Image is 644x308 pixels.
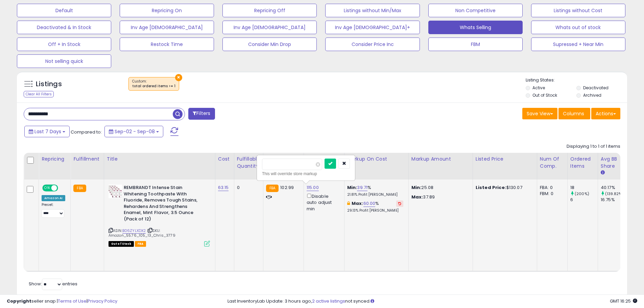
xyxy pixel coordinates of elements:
[104,126,163,137] button: Sep-02 - Sep-08
[29,281,77,287] span: Show: entries
[307,184,319,191] a: 115.00
[17,38,111,51] button: Off + In Stock
[522,108,557,119] button: Save View
[476,184,506,191] b: Listed Price:
[411,156,470,163] div: Markup Amount
[476,185,532,191] div: $130.07
[363,200,376,207] a: 60.00
[222,4,317,17] button: Repricing Off
[610,298,637,304] span: 2025-09-16 16:25 GMT
[73,156,101,163] div: Fulfillment
[17,54,111,68] button: Not selling quick
[42,195,65,201] div: Amazon AI
[531,38,625,51] button: Supressed + Near Min
[175,74,182,81] button: ×
[570,156,595,170] div: Ordered Items
[325,38,420,51] button: Consider Price Inc
[280,184,294,191] span: 102.99
[120,38,214,51] button: Restock Time
[357,184,367,191] a: 39.71
[531,21,625,34] button: Whats out of stock
[42,156,68,163] div: Repricing
[411,194,468,200] p: 37.89
[428,21,523,34] button: Whats Selling
[43,185,51,191] span: ON
[347,208,403,213] p: 29.13% Profit [PERSON_NAME]
[344,153,408,180] th: The percentage added to the cost of goods (COGS) that forms the calculator for Min & Max prices.
[222,38,317,51] button: Consider Min Drop
[7,298,31,304] strong: Copyright
[115,128,155,135] span: Sep-02 - Sep-08
[71,129,102,135] span: Compared to:
[120,21,214,34] button: Inv Age [DEMOGRAPHIC_DATA]
[347,156,406,163] div: Markup on Cost
[591,108,620,119] button: Actions
[347,200,403,213] div: %
[411,185,468,191] p: 25.08
[135,241,146,247] span: FBA
[237,185,258,191] div: 0
[476,156,534,163] div: Listed Price
[532,92,557,98] label: Out of Stock
[583,92,601,98] label: Archived
[601,156,625,170] div: Avg BB Share
[34,128,61,135] span: Last 7 Days
[107,156,212,163] div: Title
[325,4,420,17] button: Listings without Min/Max
[570,197,598,203] div: 6
[347,192,403,197] p: 21.81% Profit [PERSON_NAME]
[575,191,589,196] small: (200%)
[58,298,87,304] a: Terms of Use
[563,110,584,117] span: Columns
[237,156,260,170] div: Fulfillable Quantity
[109,185,122,198] img: 51NiQQ8uBBL._SL40_.jpg
[218,156,231,163] div: Cost
[17,4,111,17] button: Default
[228,298,637,305] div: Last InventoryLab Update: 3 hours ago, not synced.
[347,185,403,197] div: %
[352,200,363,207] b: Max:
[109,228,175,238] span: | SKU: Amazon_55.76_105_13_Chris_3779
[132,79,175,89] span: Custom:
[120,4,214,17] button: Repricing On
[605,191,623,196] small: (139.82%)
[36,79,62,89] h5: Listings
[411,194,423,200] strong: Max:
[124,185,206,224] b: REMBRANDT Intense Stain Whitening Toothpaste With Fluoride, Removes Tough Stains, Rehardens And S...
[218,184,229,191] a: 63.15
[325,21,420,34] button: Inv Age [DEMOGRAPHIC_DATA]+
[122,228,146,234] a: B06ZYLXDX2
[428,4,523,17] button: Non Competitive
[411,184,422,191] strong: Min:
[532,85,545,91] label: Active
[262,170,350,177] div: This will override store markup
[540,191,562,197] div: FBM: 0
[601,197,628,203] div: 16.75%
[24,91,54,97] div: Clear All Filters
[88,298,117,304] a: Privacy Policy
[428,38,523,51] button: FBM
[24,126,70,137] button: Last 7 Days
[347,184,357,191] b: Min:
[601,170,605,176] small: Avg BB Share.
[109,185,210,246] div: ASIN:
[266,185,279,192] small: FBA
[222,21,317,34] button: Inv Age [DEMOGRAPHIC_DATA]
[583,85,609,91] label: Deactivated
[109,241,134,247] span: All listings that are currently out of stock and unavailable for purchase on Amazon
[558,108,590,119] button: Columns
[7,298,117,305] div: seller snap | |
[601,185,628,191] div: 40.17%
[42,203,65,218] div: Preset:
[132,84,175,89] div: total ordered items >= 1
[570,185,598,191] div: 18
[57,185,68,191] span: OFF
[307,192,339,212] div: Disable auto adjust min
[73,185,86,192] small: FBA
[567,143,620,150] div: Displaying 1 to 1 of 1 items
[540,156,565,170] div: Num of Comp.
[531,4,625,17] button: Listings without Cost
[526,77,627,84] p: Listing States:
[17,21,111,34] button: Deactivated & In Stock
[540,185,562,191] div: FBA: 0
